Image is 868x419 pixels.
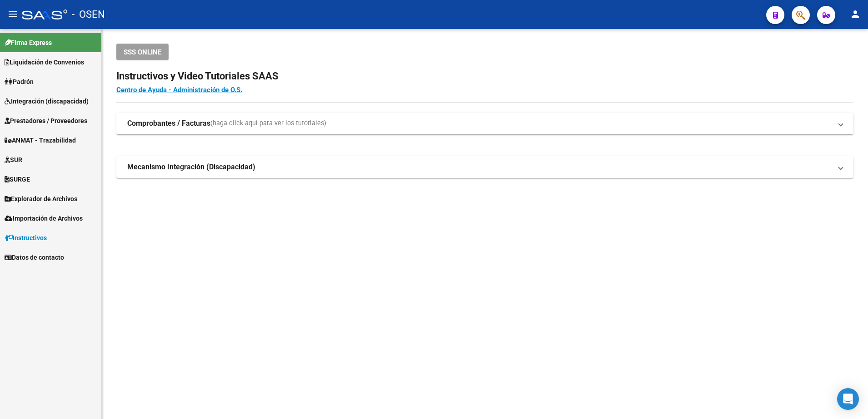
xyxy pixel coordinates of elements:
span: Padrón [5,77,34,87]
span: ANMAT - Trazabilidad [5,135,76,145]
span: (haga click aquí para ver los tutoriales) [210,118,326,128]
span: Instructivos [5,233,47,243]
mat-expansion-panel-header: Comprobantes / Facturas(haga click aquí para ver los tutoriales) [116,113,853,134]
span: Liquidación de Convenios [5,57,84,67]
h2: Instructivos y Video Tutoriales SAAS [116,68,853,85]
span: Explorador de Archivos [5,194,77,204]
span: Importación de Archivos [5,213,83,223]
strong: Mecanismo Integración (Discapacidad) [127,162,255,172]
div: Open Intercom Messenger [837,388,859,410]
strong: Comprobantes / Facturas [127,118,210,128]
a: Centro de Ayuda - Administración de O.S. [116,86,242,94]
span: SSS ONLINE [124,48,161,56]
span: Prestadores / Proveedores [5,116,87,126]
span: Datos de contacto [5,252,64,262]
span: Integración (discapacidad) [5,96,89,106]
span: SURGE [5,174,30,184]
mat-expansion-panel-header: Mecanismo Integración (Discapacidad) [116,156,853,178]
mat-icon: menu [7,9,18,20]
span: - OSEN [72,5,105,25]
span: SUR [5,155,22,165]
button: SSS ONLINE [116,44,169,60]
span: Firma Express [5,38,52,48]
mat-icon: person [850,9,861,20]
